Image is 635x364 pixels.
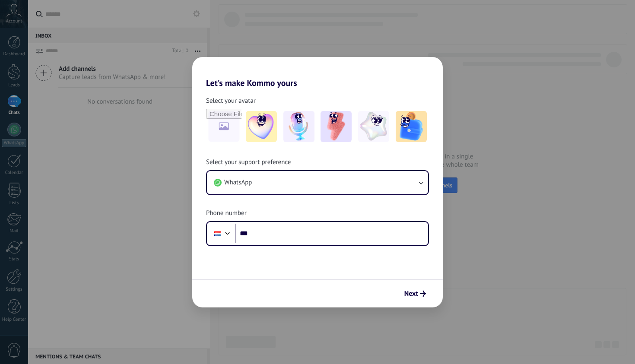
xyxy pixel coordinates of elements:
[400,286,430,301] button: Next
[283,111,314,142] img: -2.jpeg
[396,111,427,142] img: -5.jpeg
[246,111,277,142] img: -1.jpeg
[358,111,389,142] img: -4.jpeg
[206,158,291,167] span: Select your support preference
[207,171,428,194] button: WhatsApp
[210,225,226,243] div: Netherlands: + 31
[206,209,247,218] span: Phone number
[321,111,352,142] img: -3.jpeg
[206,97,256,105] span: Select your avatar
[404,291,418,297] span: Next
[224,178,252,187] span: WhatsApp
[192,57,443,88] h2: Let's make Kommo yours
